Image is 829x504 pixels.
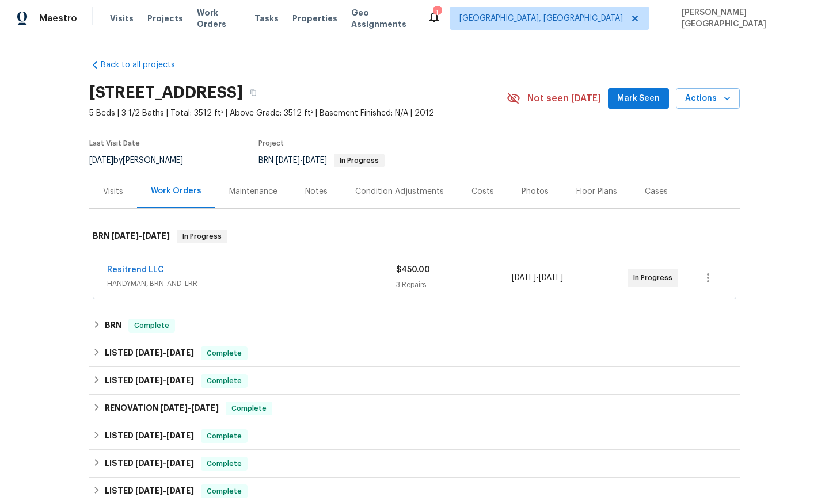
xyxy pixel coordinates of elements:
[276,156,327,165] span: -
[202,486,246,497] span: Complete
[89,395,740,422] div: RENOVATION [DATE]-[DATE]Complete
[135,487,194,495] span: -
[135,376,163,384] span: [DATE]
[147,13,183,24] span: Projects
[685,91,731,106] span: Actions
[105,429,194,443] h6: LISTED
[527,93,601,104] span: Not seen [DATE]
[197,7,241,30] span: Work Orders
[243,82,264,103] button: Copy Address
[89,339,740,367] div: LISTED [DATE]-[DATE]Complete
[166,432,194,440] span: [DATE]
[105,319,121,333] h6: BRN
[135,459,194,467] span: -
[433,7,441,18] div: 1
[202,375,246,387] span: Complete
[202,458,246,469] span: Complete
[633,272,677,284] span: In Progress
[202,348,246,359] span: Complete
[105,457,194,471] h6: LISTED
[110,13,134,24] span: Visits
[512,274,536,282] span: [DATE]
[107,278,396,289] span: HANDYMAN, BRN_AND_LRR
[351,7,413,30] span: Geo Assignments
[303,156,327,165] span: [DATE]
[89,422,740,450] div: LISTED [DATE]-[DATE]Complete
[135,376,194,384] span: -
[89,59,200,71] a: Back to all projects
[89,140,140,147] span: Last Visit Date
[105,402,219,415] h6: RENOVATION
[459,13,623,24] span: [GEOGRAPHIC_DATA], [GEOGRAPHIC_DATA]
[166,376,194,384] span: [DATE]
[135,487,163,495] span: [DATE]
[135,432,194,440] span: -
[355,186,444,197] div: Condition Adjustments
[617,91,660,106] span: Mark Seen
[135,349,163,357] span: [DATE]
[111,232,170,240] span: -
[305,186,328,197] div: Notes
[191,404,219,412] span: [DATE]
[105,346,194,360] h6: LISTED
[160,404,188,412] span: [DATE]
[135,432,163,440] span: [DATE]
[522,186,549,197] div: Photos
[396,279,512,291] div: 3 Repairs
[335,157,383,164] span: In Progress
[89,450,740,478] div: LISTED [DATE]-[DATE]Complete
[111,232,139,240] span: [DATE]
[512,272,563,284] span: -
[292,13,337,24] span: Properties
[105,374,194,388] h6: LISTED
[107,266,164,274] a: Resitrend LLC
[89,108,507,119] span: 5 Beds | 3 1/2 Baths | Total: 3512 ft² | Above Grade: 3512 ft² | Basement Finished: N/A | 2012
[166,487,194,495] span: [DATE]
[202,430,246,442] span: Complete
[229,186,277,197] div: Maintenance
[89,367,740,395] div: LISTED [DATE]-[DATE]Complete
[39,13,77,24] span: Maestro
[396,266,430,274] span: $450.00
[645,186,668,197] div: Cases
[227,403,271,414] span: Complete
[539,274,563,282] span: [DATE]
[676,88,740,109] button: Actions
[89,218,740,255] div: BRN [DATE]-[DATE]In Progress
[254,14,279,22] span: Tasks
[258,140,284,147] span: Project
[89,154,197,167] div: by [PERSON_NAME]
[576,186,617,197] div: Floor Plans
[105,484,194,498] h6: LISTED
[93,230,170,243] h6: BRN
[178,231,226,242] span: In Progress
[276,156,300,165] span: [DATE]
[160,404,219,412] span: -
[89,156,113,165] span: [DATE]
[608,88,669,109] button: Mark Seen
[130,320,174,331] span: Complete
[166,349,194,357] span: [DATE]
[166,459,194,467] span: [DATE]
[151,185,201,197] div: Work Orders
[142,232,170,240] span: [DATE]
[89,87,243,98] h2: [STREET_ADDRESS]
[471,186,494,197] div: Costs
[258,156,385,165] span: BRN
[135,459,163,467] span: [DATE]
[103,186,123,197] div: Visits
[89,312,740,339] div: BRN Complete
[677,7,812,30] span: [PERSON_NAME][GEOGRAPHIC_DATA]
[135,349,194,357] span: -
